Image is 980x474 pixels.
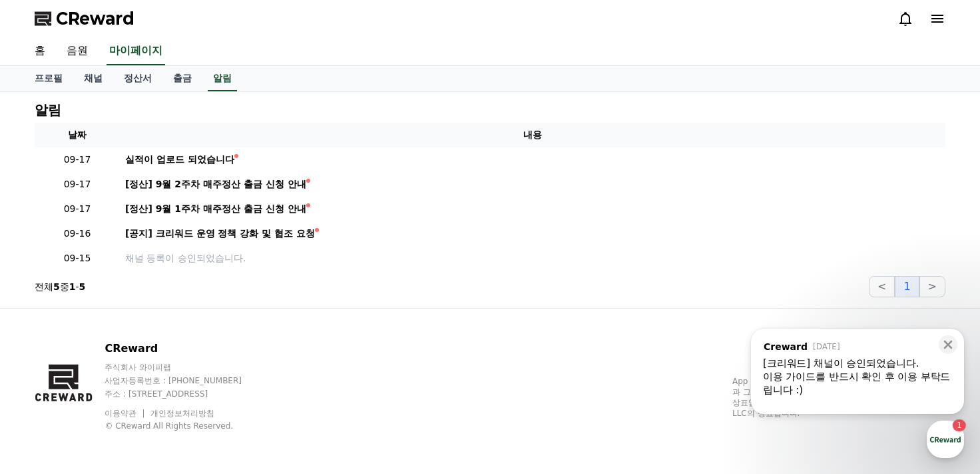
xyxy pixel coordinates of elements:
a: 실적이 업로드 되었습니다 [125,153,940,167]
a: 알림 [208,66,237,91]
p: CReward [105,341,267,357]
a: 홈 [24,37,56,65]
strong: 5 [53,281,60,292]
span: 홈 [42,383,50,394]
p: 주소 : [STREET_ADDRESS] [105,389,267,399]
a: 이용약관 [105,409,146,418]
span: 대화 [122,384,138,395]
p: 09-17 [40,202,115,216]
div: [공지] 크리워드 운영 정책 강화 및 협조 요청 [125,227,315,241]
div: [정산] 9월 2주차 매주정산 출금 신청 안내 [125,177,306,191]
a: [공지] 크리워드 운영 정책 강화 및 협조 요청 [125,227,940,241]
a: 채널 [73,66,113,91]
a: 출금 [162,66,202,91]
p: 채널 등록이 승인되었습니다. [125,251,940,265]
button: > [919,276,945,297]
span: 1 [135,363,140,373]
a: 설정 [172,363,256,397]
p: 전체 중 - [35,280,85,293]
a: CReward [35,8,134,29]
p: 주식회사 와이피랩 [105,362,267,373]
p: 09-15 [40,251,115,265]
p: 사업자등록번호 : [PHONE_NUMBER] [105,375,267,386]
a: 프로필 [24,66,73,91]
a: 1대화 [88,363,172,397]
button: < [869,276,895,297]
span: 설정 [206,383,222,394]
p: App Store, iCloud, iCloud Drive 및 iTunes Store는 미국과 그 밖의 나라 및 지역에서 등록된 Apple Inc.의 서비스 상표입니다. Goo... [732,376,945,419]
p: © CReward All Rights Reserved. [105,421,267,431]
th: 내용 [120,123,945,147]
div: 실적이 업로드 되었습니다 [125,153,234,167]
p: 09-16 [40,227,115,241]
a: 개인정보처리방침 [150,409,214,418]
span: CReward [56,8,134,29]
strong: 5 [79,281,86,292]
p: 09-17 [40,153,115,167]
a: 음원 [56,37,99,65]
button: 1 [895,276,919,297]
div: [정산] 9월 1주차 매주정산 출금 신청 안내 [125,202,306,216]
a: 정산서 [113,66,162,91]
p: 09-17 [40,177,115,191]
a: 마이페이지 [107,37,165,65]
a: [정산] 9월 2주차 매주정산 출금 신청 안내 [125,177,940,191]
a: 홈 [4,363,88,397]
strong: 1 [69,281,76,292]
h4: 알림 [35,103,61,117]
th: 날짜 [35,123,120,147]
a: [정산] 9월 1주차 매주정산 출금 신청 안내 [125,202,940,216]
